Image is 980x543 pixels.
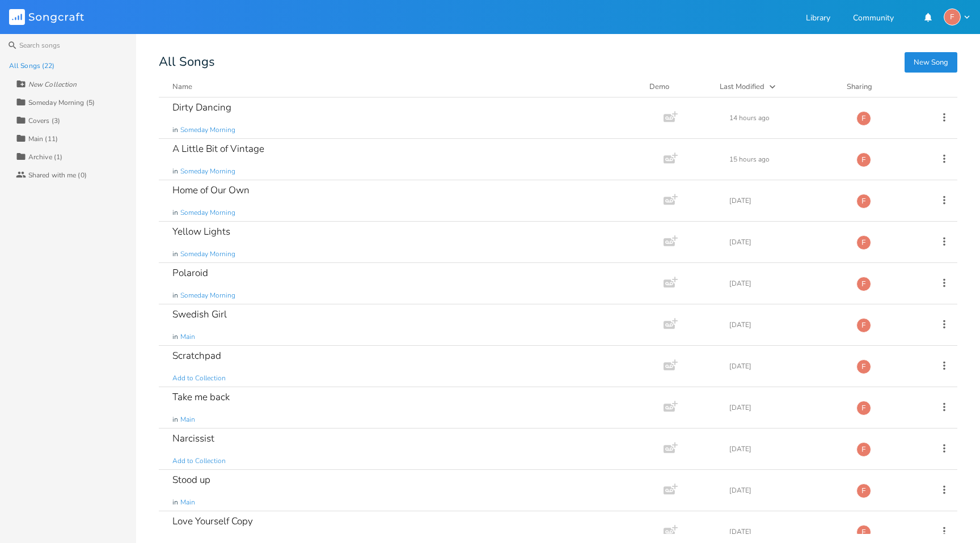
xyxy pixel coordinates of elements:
div: Covers (3) [28,117,60,124]
div: Main (11) [28,135,58,142]
div: [DATE] [729,487,843,494]
div: [DATE] [729,446,843,452]
span: in [172,291,178,300]
span: in [172,498,178,507]
div: fuzzyip [856,525,871,540]
span: in [172,249,178,259]
div: Last Modified [720,82,764,92]
div: All Songs (22) [9,62,54,69]
div: fuzzyip [856,318,871,333]
div: All Songs [159,57,957,67]
a: Community [853,14,894,24]
a: Library [806,14,830,24]
div: [DATE] [729,528,843,535]
div: fuzzyip [944,9,961,26]
span: Add to Collection [172,374,226,383]
div: Take me back [172,392,230,402]
div: fuzzyip [856,111,871,126]
div: Demo [649,81,706,92]
div: fuzzyip [856,483,871,498]
span: Someday Morning [180,208,235,218]
div: Shared with me (0) [28,172,87,179]
div: [DATE] [729,404,843,411]
div: 15 hours ago [729,156,843,163]
span: Someday Morning [180,125,235,135]
button: Name [172,81,636,92]
span: Main [180,332,195,342]
span: Main [180,415,195,425]
div: A Little Bit of Vintage [172,144,264,154]
div: [DATE] [729,321,843,328]
span: Someday Morning [180,249,235,259]
button: New Song [905,52,957,73]
div: Sharing [847,81,915,92]
div: fuzzyip [856,235,871,250]
span: in [172,125,178,135]
span: Main [180,498,195,507]
div: [DATE] [729,363,843,370]
div: Someday Morning (5) [28,99,95,106]
div: fuzzyip [856,401,871,415]
div: fuzzyip [856,277,871,291]
div: fuzzyip [856,194,871,209]
div: Swedish Girl [172,309,227,319]
button: Last Modified [720,81,833,92]
div: fuzzyip [856,359,871,374]
div: Dirty Dancing [172,103,231,112]
div: Name [172,82,192,92]
div: Home of Our Own [172,185,250,195]
span: in [172,332,178,342]
div: fuzzyip [856,442,871,457]
div: fuzzyip [856,152,871,167]
div: Scratchpad [172,351,221,360]
span: in [172,415,178,425]
div: [DATE] [729,197,843,204]
div: Yellow Lights [172,227,230,236]
div: [DATE] [729,239,843,245]
div: Narcissist [172,434,214,443]
span: Someday Morning [180,167,235,176]
div: Stood up [172,475,210,485]
span: in [172,208,178,218]
div: New Collection [28,81,77,88]
span: Add to Collection [172,456,226,466]
div: Love Yourself Copy [172,516,253,526]
div: 14 hours ago [729,114,843,121]
button: F [944,9,971,26]
div: Polaroid [172,268,208,278]
div: [DATE] [729,280,843,287]
span: in [172,167,178,176]
div: Archive (1) [28,154,62,160]
span: Someday Morning [180,291,235,300]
